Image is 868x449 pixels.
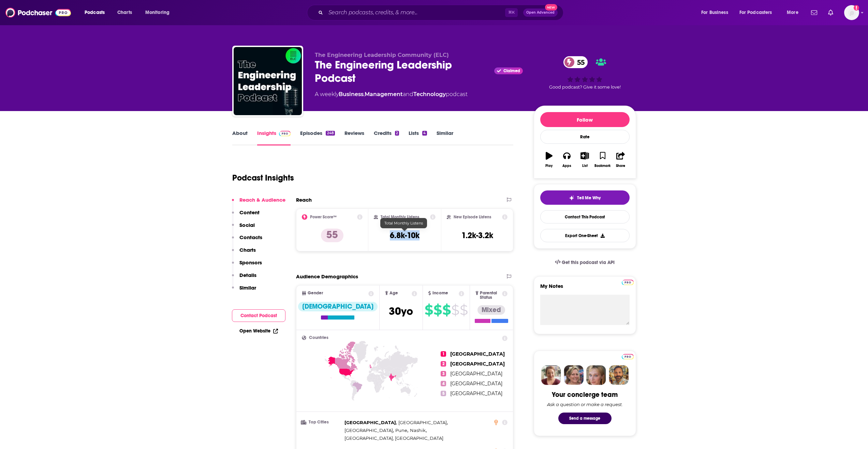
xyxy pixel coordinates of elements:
[562,260,615,265] span: Get this podcast via API
[450,361,505,367] span: [GEOGRAPHIC_DATA]
[141,7,178,18] button: open menu
[582,164,588,168] div: List
[477,305,505,315] div: Mixed
[534,52,636,94] div: 55Good podcast? Give it some love!
[232,259,262,272] button: Sponsors
[302,420,342,424] h3: Top Cities
[300,130,335,145] a: Episodes248
[384,221,423,226] span: Total Monthly Listens
[460,305,468,315] span: $
[296,197,312,203] h2: Reach
[450,351,505,357] span: [GEOGRAPHIC_DATA]
[232,284,256,297] button: Similar
[441,361,446,367] span: 2
[739,8,772,17] span: For Podcasters
[558,148,576,172] button: Apps
[395,427,408,434] span: ,
[85,8,105,17] span: Podcasts
[540,190,630,205] button: tell me why sparkleTell Me Why
[310,215,337,219] h2: Power Score™
[547,402,623,407] div: Ask a question or make a request.
[825,7,836,18] a: Show notifications dropdown
[403,91,413,97] span: and
[545,164,553,168] div: Play
[344,130,364,145] a: Reviews
[612,148,629,172] button: Share
[315,90,468,98] div: A weekly podcast
[576,148,593,172] button: List
[374,130,399,145] a: Credits2
[782,7,807,18] button: open menu
[622,353,634,359] a: Pro website
[232,130,248,145] a: About
[296,273,358,280] h2: Audience Demographics
[113,7,136,18] a: Charts
[364,91,365,97] span: ,
[540,112,630,127] button: Follow
[441,371,446,376] span: 3
[451,305,459,315] span: $
[787,8,798,17] span: More
[395,131,399,136] div: 2
[594,148,612,172] button: Bookmark
[239,328,278,334] a: Open Website
[389,305,413,318] span: 30 yo
[441,381,446,386] span: 4
[365,91,403,97] a: Management
[239,247,256,253] p: Charts
[232,272,256,284] button: Details
[540,210,630,223] a: Contact This Podcast
[344,435,443,441] span: [GEOGRAPHIC_DATA], [GEOGRAPHIC_DATA]
[344,427,394,434] span: ,
[570,56,588,68] span: 55
[701,8,728,17] span: For Business
[454,215,491,219] h2: New Episode Listens
[735,7,782,18] button: open menu
[390,230,420,241] h3: 6.8k-10k
[564,365,584,385] img: Barbara Profile
[298,302,378,311] div: [DEMOGRAPHIC_DATA]
[309,336,328,340] span: Countries
[540,148,558,172] button: Play
[315,52,449,58] span: The Engineering Leadership Community (ELC)
[577,195,601,201] span: Tell Me Why
[540,283,630,295] label: My Notes
[540,130,630,144] div: Rate
[808,7,820,18] a: Show notifications dropdown
[523,9,558,17] button: Open AdvancedNew
[398,419,448,427] span: ,
[239,222,255,228] p: Social
[5,6,71,19] img: Podchaser - Follow, Share and Rate Podcasts
[234,47,302,115] img: The Engineering Leadership Podcast
[232,234,262,247] button: Contacts
[239,209,260,216] p: Content
[480,291,501,300] span: Parental Status
[326,7,505,18] input: Search podcasts, credits, & more...
[232,197,285,209] button: Reach & Audience
[562,164,571,168] div: Apps
[257,130,291,145] a: InsightsPodchaser Pro
[552,390,618,399] div: Your concierge team
[344,428,393,433] span: [GEOGRAPHIC_DATA]
[344,419,397,427] span: ,
[80,7,114,18] button: open menu
[616,164,625,168] div: Share
[503,69,520,73] span: Claimed
[540,229,630,242] button: Export One-Sheet
[441,391,446,396] span: 5
[239,197,285,203] p: Reach & Audience
[410,427,427,434] span: ,
[541,365,561,385] img: Sydney Profile
[558,413,612,424] button: Send a message
[844,5,859,20] span: Logged in as baroutunian
[844,5,859,20] button: Show profile menu
[569,195,574,201] img: tell me why sparkle
[232,173,294,183] h1: Podcast Insights
[381,215,419,219] h2: Total Monthly Listens
[232,247,256,259] button: Charts
[441,351,446,357] span: 1
[117,8,132,17] span: Charts
[526,11,555,14] span: Open Advanced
